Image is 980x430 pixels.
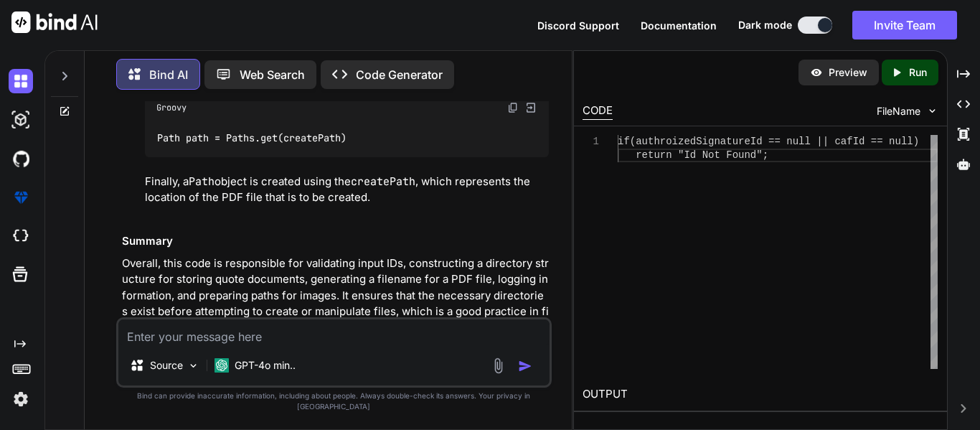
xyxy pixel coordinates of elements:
[852,11,957,39] button: Invite Team
[149,66,188,83] p: Bind AI
[150,358,183,373] p: Source
[926,105,938,117] img: chevron down
[9,146,33,171] img: githubDark
[518,359,532,373] img: icon
[507,102,519,113] img: copy
[810,66,823,79] img: preview
[829,65,867,80] p: Preview
[356,66,443,83] p: Code Generator
[351,174,415,189] code: createPath
[641,18,717,33] button: Documentation
[9,185,33,210] img: premium
[636,149,768,161] span: return "Id Not Found";
[156,102,187,113] span: Groovy
[901,136,919,147] span: ll)
[537,19,619,32] span: Discord Support
[240,66,305,83] p: Web Search
[122,233,549,250] h3: Summary
[189,174,215,189] code: Path
[524,101,537,114] img: Open in Browser
[738,18,792,32] span: Dark mode
[145,174,549,206] p: Finally, a object is created using the , which represents the location of the PDF file that is to...
[122,256,549,337] p: Overall, this code is responsible for validating input IDs, constructing a directory structure fo...
[583,103,613,120] div: CODE
[9,108,33,132] img: darkAi-studio
[877,104,920,118] span: FileName
[11,11,98,33] img: Bind AI
[537,18,619,33] button: Discord Support
[215,358,229,373] img: GPT-4o mini
[909,65,927,80] p: Run
[187,360,199,372] img: Pick Models
[574,378,947,411] h2: OUTPUT
[490,357,507,374] img: attachment
[235,358,296,373] p: GPT-4o min..
[9,69,33,93] img: darkChat
[9,387,33,411] img: settings
[156,131,348,146] code: Path path = Paths.get(createPath)
[583,135,599,149] div: 1
[9,224,33,248] img: cloudideIcon
[618,136,901,147] span: if(authroizedSignatureId == null || cafId == nu
[641,19,717,32] span: Documentation
[116,391,552,412] p: Bind can provide inaccurate information, including about people. Always double-check its answers....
